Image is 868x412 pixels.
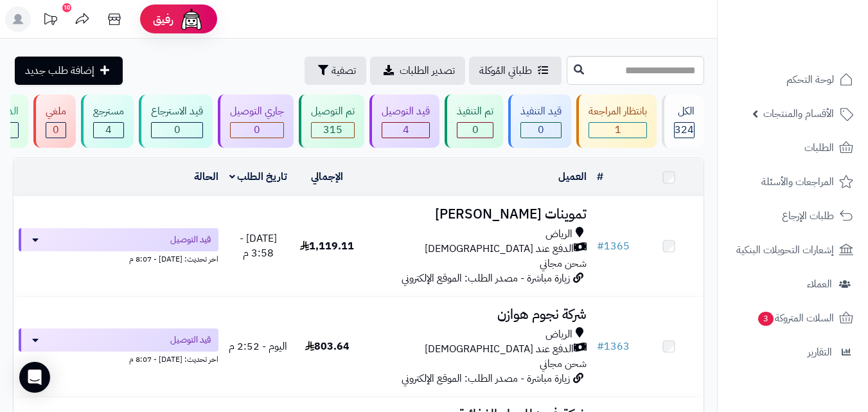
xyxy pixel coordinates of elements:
[675,122,694,138] span: 324
[725,235,860,265] a: إشعارات التحويلات البنكية
[19,352,218,365] div: اخر تحديث: [DATE] - 8:07 م
[152,123,202,138] div: 0
[808,343,832,361] span: التقارير
[151,104,203,119] div: قيد الاسترجاع
[725,337,860,368] a: التقارير
[545,327,572,342] span: الرياض
[323,122,342,138] span: 315
[597,169,603,184] a: #
[93,104,124,119] div: مسترجع
[25,63,94,78] span: إضافة طلب جديد
[782,207,834,225] span: طلبات الإرجاع
[62,3,71,12] div: 10
[231,123,283,138] div: 0
[558,169,587,184] a: العميل
[589,104,647,119] div: بانتظار المراجعة
[240,231,277,261] span: [DATE] - 3:58 م
[763,105,834,123] span: الأقسام والمنتجات
[400,63,455,78] span: تصدير الطلبات
[402,271,570,286] span: زيارة مباشرة - مصدر الطلب: الموقع الإلكتروني
[472,122,479,138] span: 0
[105,122,112,138] span: 4
[457,123,493,138] div: 0
[31,94,78,148] a: ملغي 0
[34,6,66,35] a: تحديثات المنصة
[19,251,218,265] div: اخر تحديث: [DATE] - 8:07 م
[53,122,59,138] span: 0
[305,57,366,85] button: تصفية
[370,57,465,85] a: تصدير الطلبات
[174,122,181,138] span: 0
[136,94,215,148] a: قيد الاسترجاع 0
[469,57,562,85] a: طلباتي المُوكلة
[229,169,288,184] a: تاريخ الطلب
[382,104,430,119] div: قيد التوصيل
[367,307,587,322] h3: شركة نجوم هوازن
[367,207,587,222] h3: تموينات [PERSON_NAME]
[153,12,173,27] span: رفيق
[761,173,834,191] span: المراجعات والأسئلة
[311,104,355,119] div: تم التوصيل
[725,64,860,95] a: لوحة التحكم
[807,275,832,293] span: العملاء
[538,122,544,138] span: 0
[521,123,561,138] div: 0
[296,94,367,148] a: تم التوصيل 315
[574,94,659,148] a: بانتظار المراجعة 1
[479,63,532,78] span: طلباتي المُوكلة
[402,371,570,386] span: زيارة مباشرة - مصدر الطلب: الموقع الإلكتروني
[312,123,354,138] div: 315
[332,63,356,78] span: تصفية
[597,339,604,354] span: #
[300,238,354,254] span: 1,119.11
[425,342,574,357] span: الدفع عند [DEMOGRAPHIC_DATA]
[179,6,204,32] img: ai-face.png
[254,122,260,138] span: 0
[725,132,860,163] a: الطلبات
[757,309,834,327] span: السلات المتروكة
[215,94,296,148] a: جاري التوصيل 0
[170,334,211,346] span: قيد التوصيل
[540,356,587,372] span: شحن مجاني
[725,201,860,231] a: طلبات الإرجاع
[230,104,284,119] div: جاري التوصيل
[659,94,707,148] a: الكل324
[597,238,630,254] a: #1365
[170,233,211,246] span: قيد التوصيل
[442,94,506,148] a: تم التنفيذ 0
[786,71,834,89] span: لوحة التحكم
[725,269,860,300] a: العملاء
[736,241,834,259] span: إشعارات التحويلات البنكية
[615,122,621,138] span: 1
[19,362,50,393] div: Open Intercom Messenger
[506,94,574,148] a: قيد التنفيذ 0
[674,104,695,119] div: الكل
[520,104,562,119] div: قيد التنفيذ
[194,169,218,184] a: الحالة
[597,238,604,254] span: #
[725,166,860,197] a: المراجعات والأسئلة
[229,339,287,354] span: اليوم - 2:52 م
[94,123,123,138] div: 4
[725,303,860,334] a: السلات المتروكة3
[758,312,774,326] span: 3
[305,339,350,354] span: 803.64
[545,227,572,242] span: الرياض
[540,256,587,271] span: شحن مجاني
[403,122,409,138] span: 4
[46,123,66,138] div: 0
[804,139,834,157] span: الطلبات
[367,94,442,148] a: قيد التوصيل 4
[311,169,343,184] a: الإجمالي
[46,104,66,119] div: ملغي
[597,339,630,354] a: #1363
[589,123,646,138] div: 1
[15,57,123,85] a: إضافة طلب جديد
[78,94,136,148] a: مسترجع 4
[382,123,429,138] div: 4
[457,104,493,119] div: تم التنفيذ
[425,242,574,256] span: الدفع عند [DEMOGRAPHIC_DATA]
